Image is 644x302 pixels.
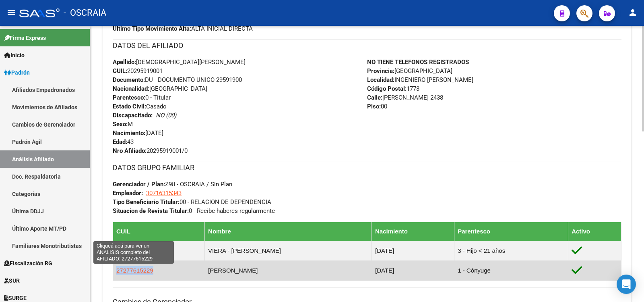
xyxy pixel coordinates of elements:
strong: Piso: [367,103,381,110]
span: 43 [113,138,134,146]
h3: DATOS GRUPO FAMILIAR [113,162,621,173]
span: Z98 - OSCRAIA / Sin Plan [113,181,232,188]
span: 1773 [367,85,419,92]
td: 3 - Hijo < 21 años [454,241,568,260]
strong: Tipo Beneficiario Titular: [113,198,180,206]
td: 1 - Cónyuge [454,260,568,280]
strong: Código Postal: [367,85,407,92]
span: M [113,121,133,128]
span: [GEOGRAPHIC_DATA] [113,85,207,92]
span: 0 - Recibe haberes regularmente [113,207,275,215]
span: 27277615229 [116,267,153,274]
strong: Sexo: [113,121,128,128]
span: Fiscalización RG [4,259,52,268]
span: Firma Express [4,33,46,42]
td: [PERSON_NAME] [205,260,372,280]
th: CUIL [113,222,205,241]
td: VIERA - [PERSON_NAME] [205,241,372,260]
strong: Edad: [113,138,127,146]
strong: Documento: [113,76,145,83]
span: ALTA INICIAL DIRECTA [113,25,253,32]
span: DU - DOCUMENTO UNICO 29591900 [113,76,242,83]
strong: Nacimiento: [113,129,145,137]
span: INGENIERO [PERSON_NAME] [367,76,473,83]
div: Open Intercom Messenger [617,275,636,294]
span: Padrón [4,68,30,77]
strong: Discapacitado: [113,112,153,119]
span: [GEOGRAPHIC_DATA] [367,67,452,75]
th: Nombre [205,222,372,241]
span: 30716315343 [146,190,182,197]
th: Parentesco [454,222,568,241]
strong: Nacionalidad: [113,85,149,92]
strong: Empleador: [113,190,143,197]
i: NO (00) [156,112,176,119]
span: [DATE] [113,129,163,137]
strong: Calle: [367,94,382,101]
h3: DATOS DEL AFILIADO [113,40,621,51]
span: 00 - RELACION DE DEPENDENCIA [113,198,271,206]
span: [DEMOGRAPHIC_DATA][PERSON_NAME] [113,58,246,66]
span: 20489881919 [116,247,153,254]
strong: Nro Afiliado: [113,147,147,154]
strong: Localidad: [367,76,394,83]
strong: Gerenciador / Plan: [113,181,165,188]
td: [DATE] [372,241,454,260]
th: Activo [568,222,621,241]
strong: Estado Civil: [113,103,146,110]
span: 00 [367,103,387,110]
span: [PERSON_NAME] 2438 [367,94,443,101]
span: 0 - Titular [113,94,171,101]
strong: Provincia: [367,67,394,75]
strong: NO TIENE TELEFONOS REGISTRADOS [367,58,469,66]
th: Nacimiento [372,222,454,241]
span: Inicio [4,51,25,60]
span: 20295919001 [113,67,163,75]
span: SUR [4,276,20,285]
strong: CUIL: [113,67,127,75]
span: Casado [113,103,167,110]
mat-icon: menu [6,8,16,17]
strong: Situacion de Revista Titular: [113,207,189,215]
span: - OSCRAIA [64,4,106,22]
span: 20295919001/0 [113,147,188,154]
td: [DATE] [372,260,454,280]
mat-icon: person [628,8,638,17]
strong: Ultimo Tipo Movimiento Alta: [113,25,191,32]
strong: Parentesco: [113,94,145,101]
strong: Apellido: [113,58,136,66]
